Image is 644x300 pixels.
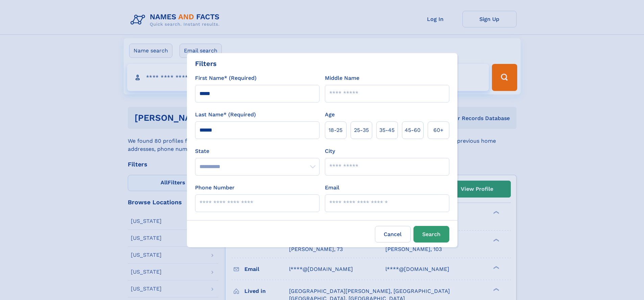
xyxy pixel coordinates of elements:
[375,226,411,243] label: Cancel
[195,184,235,192] label: Phone Number
[195,111,256,119] label: Last Name* (Required)
[405,126,421,134] span: 45‑60
[195,74,257,82] label: First Name* (Required)
[325,147,335,155] label: City
[195,147,319,155] label: State
[413,226,449,243] button: Search
[433,126,444,134] span: 60+
[195,59,217,69] div: Filters
[354,126,369,134] span: 25‑35
[329,126,342,134] span: 18‑25
[379,126,395,134] span: 35‑45
[325,111,335,119] label: Age
[325,184,339,192] label: Email
[325,74,359,82] label: Middle Name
